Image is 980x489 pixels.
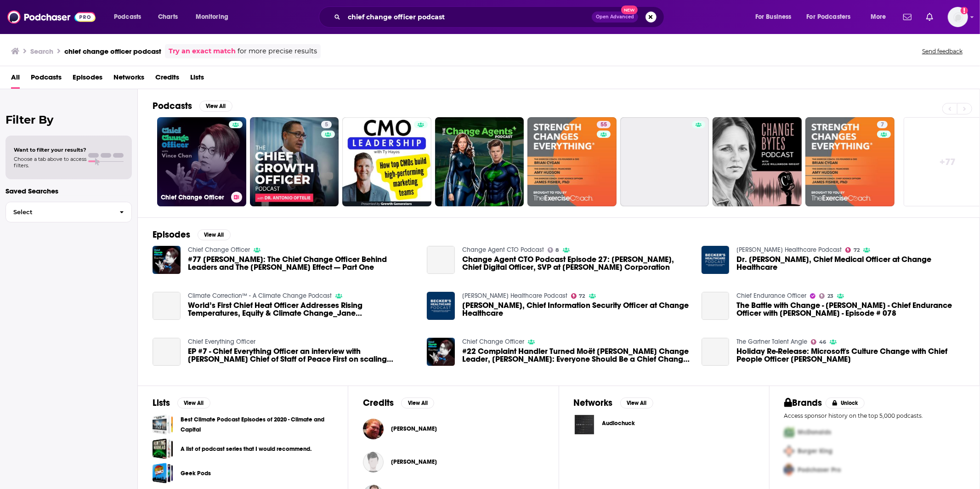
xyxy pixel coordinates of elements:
img: Second Pro Logo [781,442,798,461]
a: 72 [845,247,860,253]
button: open menu [108,10,153,24]
span: Episodes [73,70,102,89]
a: Geek Pods [153,463,173,483]
img: Dwain Scott [363,419,384,439]
span: For Business [755,11,792,23]
a: EP #7 - Chief Everything Officer an interview with Beeta Ansari Chief of Staff of Peace First on ... [153,338,181,366]
a: ListsView All [153,397,210,409]
a: Chief Endurance Officer [736,292,806,300]
span: #77 [PERSON_NAME]: The Chief Change Officer Behind Leaders and The [PERSON_NAME] Effect — Part One [188,256,416,271]
a: Best Climate Podcast Episodes of 2020 - Climate and Capital [181,415,333,435]
span: Want to filter your results? [14,147,86,153]
a: 23 [819,293,833,299]
span: for more precise results [238,46,317,57]
button: View All [199,101,232,112]
a: Holiday Re-Release: Microsoft's Culture Change with Chief People Officer Kathleen Hogan [736,347,965,363]
span: [PERSON_NAME] [391,425,437,432]
div: Search podcasts, credits, & more... [328,6,673,28]
a: Mike Parsons [391,458,437,466]
a: Holiday Re-Release: Microsoft's Culture Change with Chief People Officer Kathleen Hogan [702,338,730,366]
img: Mike Swyt, Chief Information Security Officer at Change Healthcare [427,292,455,320]
span: 55 [600,120,607,130]
span: More [871,11,886,23]
a: 7 [877,121,888,128]
a: World’s First Chief Heat Officer Addresses Rising Temperatures, Equity & Climate Change_Jane Gilb... [153,292,181,320]
img: Third Pro Logo [781,461,798,479]
span: For Podcasters [807,11,851,23]
a: Best Climate Podcast Episodes of 2020 - Climate and Capital [153,414,173,435]
svg: Add a profile image [961,7,968,14]
button: open menu [864,10,898,24]
h2: Podcasts [153,100,192,112]
button: Show profile menu [948,7,968,27]
span: 72 [854,248,860,252]
a: A list of podcast series that I would recommend. [181,444,312,454]
a: Podcasts [31,70,62,89]
button: open menu [189,10,240,24]
a: EpisodesView All [153,229,231,240]
a: Chief Change Officer [157,117,246,206]
a: Geek Pods [181,468,211,478]
a: Chief Change Officer [462,338,524,346]
button: View All [620,398,653,409]
span: Choose a tab above to access filters. [14,156,86,169]
a: 72 [571,293,585,299]
a: 55 [527,117,617,206]
a: Climate Correction™ - A Climate Change Podcast [188,292,332,300]
span: Open Advanced [596,15,634,19]
img: User Profile [948,7,968,27]
h2: Networks [574,397,613,409]
a: The Battle with Change - Kieron James - Chief Endurance Officer with Greg McDonough - Episode # 078 [736,301,965,317]
a: Becker’s Healthcare Podcast [462,292,567,300]
span: 7 [881,120,884,130]
img: Podchaser - Follow, Share and Rate Podcasts [7,8,96,26]
a: Mike Swyt, Chief Information Security Officer at Change Healthcare [462,301,691,317]
a: 8 [548,247,559,253]
a: The Gartner Talent Angle [736,338,807,346]
a: EP #7 - Chief Everything Officer an interview with Beeta Ansari Chief of Staff of Peace First on ... [188,347,416,363]
button: Dwain ScottDwain Scott [363,414,544,444]
span: Lists [190,70,204,89]
a: Mike Parsons [363,452,384,472]
a: All [11,70,20,89]
span: [PERSON_NAME], Chief Information Security Officer at Change Healthcare [462,301,691,317]
a: Charts [152,10,183,24]
span: Audiochuck [602,420,635,427]
img: #77 Nellie Wartoft: The Chief Change Officer Behind Leaders and The McDonald’s Effect — Part One [153,246,181,274]
span: The Battle with Change - [PERSON_NAME] - Chief Endurance Officer with [PERSON_NAME] - Episode # 078 [736,301,965,317]
a: #22 Complaint Handler Turned Moët Hennessy’s Change Leader, Greg Morley: Everyone Should Be a Chi... [462,347,691,363]
a: Becker’s Healthcare Podcast [736,246,842,254]
button: View All [198,229,231,240]
a: Show notifications dropdown [923,9,937,25]
button: Unlock [826,398,865,409]
button: Open AdvancedNew [592,11,638,23]
p: Saved Searches [6,187,132,195]
a: Change Agent CTO Podcast Episode 27: Kelly Aronson, Chief Digital Officer, SVP at Andersen Corpor... [462,256,691,271]
span: Dr. [PERSON_NAME], Chief Medical Officer at Change Healthcare [736,256,965,271]
a: Chief Everything Officer [188,338,255,346]
h2: Episodes [153,229,190,240]
a: A list of podcast series that I would recommend. [153,438,173,459]
span: McDonalds [798,428,832,436]
a: The Battle with Change - Kieron James - Chief Endurance Officer with Greg McDonough - Episode # 078 [702,292,730,320]
h2: Brands [784,397,822,409]
a: 55 [597,121,611,128]
a: 5 [321,121,332,128]
span: Burger King [798,447,833,455]
input: Search podcasts, credits, & more... [344,10,592,24]
span: [PERSON_NAME] [391,458,437,466]
img: Dr. Sonia Gupta, Chief Medical Officer at Change Healthcare [702,246,730,274]
span: Charts [158,11,178,23]
a: NetworksView All [574,397,653,409]
h2: Lists [153,397,170,409]
a: Audiochuck logoAudiochuck [574,414,754,435]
